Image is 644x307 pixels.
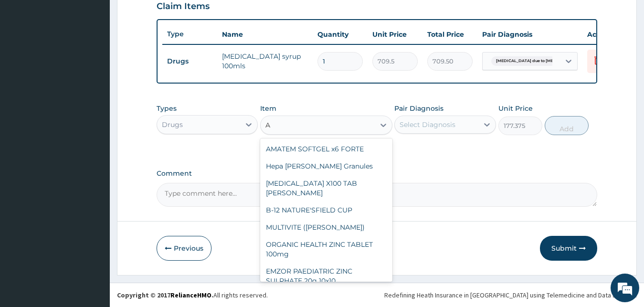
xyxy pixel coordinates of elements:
th: Pair Diagnosis [477,25,582,44]
th: Total Price [422,25,477,44]
div: EMZOR PAEDIATRIC ZINC SULPHATE 20g 10x10 [260,263,392,289]
span: We're online! [55,93,132,189]
th: Type [162,25,217,43]
label: Item [260,104,276,113]
a: RelianceHMO [170,291,211,299]
img: d_794563401_company_1708531726252_794563401 [18,48,39,72]
div: Chat with us now [50,53,160,66]
label: Types [157,105,177,113]
th: Quantity [313,25,368,44]
th: Name [217,25,313,44]
div: Drugs [162,120,183,129]
label: Comment [157,169,598,178]
span: [MEDICAL_DATA] due to [MEDICAL_DATA] mala... [491,56,599,66]
label: Unit Price [498,104,533,113]
div: B-12 NATURE'SFIELD CUP [260,201,392,219]
div: Redefining Heath Insurance in [GEOGRAPHIC_DATA] using Telemedicine and Data Science! [384,290,637,300]
th: Actions [582,25,630,44]
label: Pair Diagnosis [394,104,443,113]
button: Previous [157,236,211,261]
div: ORGANIC HEALTH ZINC TABLET 100mg [260,236,392,263]
footer: All rights reserved. [110,283,644,307]
th: Unit Price [368,25,422,44]
td: [MEDICAL_DATA] syrup 100mls [217,47,313,75]
h3: Claim Items [157,1,210,12]
div: [MEDICAL_DATA] X100 TAB [PERSON_NAME] [260,175,392,201]
button: Add [545,116,589,135]
div: Select Diagnosis [400,120,455,129]
button: Submit [540,236,597,261]
div: Hepa [PERSON_NAME] Granules [260,158,392,175]
div: AMATEM SOFTGEL x6 FORTE [260,140,392,158]
div: Minimize live chat window [157,5,179,28]
div: MULTIVITE ([PERSON_NAME]) [260,219,392,236]
strong: Copyright © 2017 . [117,291,213,299]
textarea: Type your message and hit 'Enter' [5,205,182,239]
td: Drugs [162,53,217,70]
